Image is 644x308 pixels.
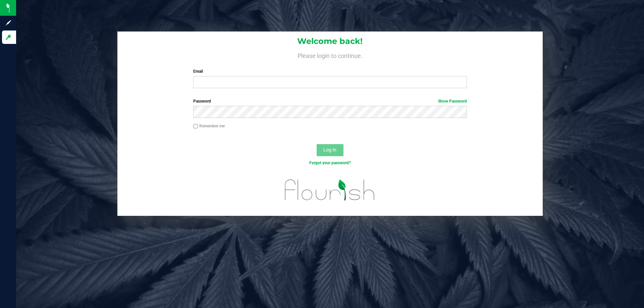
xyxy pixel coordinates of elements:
[193,68,467,74] label: Email
[193,124,198,129] input: Remember me
[117,37,543,46] h1: Welcome back!
[309,161,351,165] a: Forgot your password?
[117,51,543,59] h4: Please login to continue.
[323,147,336,152] span: Log In
[193,123,225,129] label: Remember me
[5,34,12,41] inline-svg: Log in
[193,99,211,104] span: Password
[5,19,12,26] inline-svg: Sign up
[277,173,383,207] img: flourish_logo.svg
[438,99,467,104] a: Show Password
[317,144,343,156] button: Log In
